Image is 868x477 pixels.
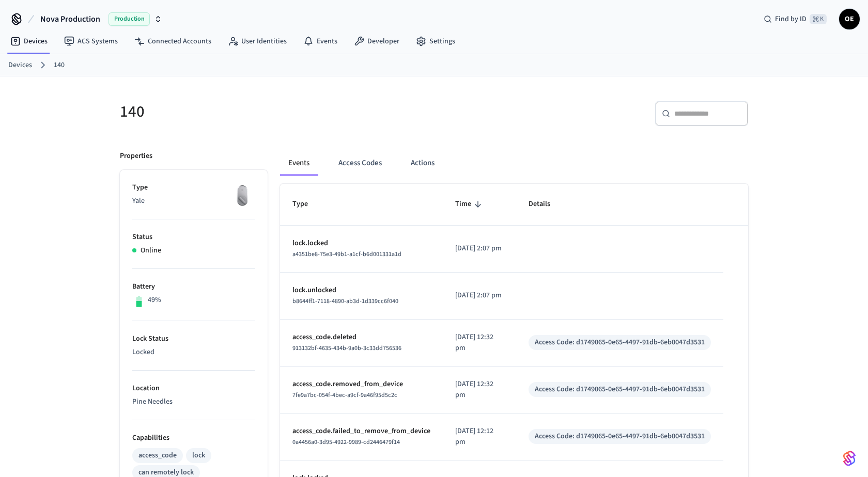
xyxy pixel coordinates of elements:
[109,12,150,26] span: Production
[132,196,255,206] p: Yale
[292,391,397,400] span: 7fe9a7bc-054f-4bec-a9cf-9a46f95d5c2c
[292,438,400,447] span: 0a4456a0-3d95-4922-9989-cd2446479f14
[402,151,443,176] button: Actions
[535,431,705,442] div: Access Code: d1749065-0e65-4497-91db-6eb0047d3531
[280,151,748,176] div: ant example
[138,450,177,461] div: access_code
[120,101,428,122] h5: 140
[292,344,401,353] span: 913132bf-4635-434b-9a0b-3c33dd756536
[132,232,255,243] p: Status
[56,32,126,51] a: ACS Systems
[346,32,408,51] a: Developer
[292,238,430,249] p: lock.locked
[292,297,398,306] span: b8644ff1-7118-4890-ab3d-1d339cc6f040
[132,347,255,358] p: Locked
[132,333,255,344] p: Lock Status
[455,426,504,448] p: [DATE] 12:12 pm
[132,383,255,394] p: Location
[455,290,504,301] p: [DATE] 2:07 pm
[8,60,32,71] a: Devices
[132,281,255,292] p: Battery
[755,10,835,28] div: Find by ID⌘ K
[455,243,504,254] p: [DATE] 2:07 pm
[280,151,318,176] button: Events
[292,426,430,437] p: access_code.failed_to_remove_from_device
[330,151,390,176] button: Access Codes
[40,13,100,25] span: Nova Production
[220,32,295,51] a: User Identities
[292,285,430,296] p: lock.unlocked
[229,182,255,208] img: August Wifi Smart Lock 3rd Gen, Silver, Front
[120,151,152,162] p: Properties
[141,245,161,256] p: Online
[408,32,463,51] a: Settings
[535,384,705,395] div: Access Code: d1749065-0e65-4497-91db-6eb0047d3531
[54,60,65,71] a: 140
[455,379,504,401] p: [DATE] 12:32 pm
[535,337,705,348] div: Access Code: d1749065-0e65-4497-91db-6eb0047d3531
[529,196,564,212] span: Details
[132,396,255,407] p: Pine Needles
[192,450,205,461] div: lock
[840,10,859,28] span: OE
[455,332,504,354] p: [DATE] 12:32 pm
[295,32,346,51] a: Events
[455,196,485,212] span: Time
[843,450,856,467] img: SeamLogoGradient.69752ec5.svg
[132,182,255,193] p: Type
[132,433,255,443] p: Capabilities
[292,379,430,390] p: access_code.removed_from_device
[292,196,321,212] span: Type
[126,32,220,51] a: Connected Accounts
[292,332,430,343] p: access_code.deleted
[148,295,161,306] p: 49%
[2,32,56,51] a: Devices
[839,9,860,29] button: OE
[292,250,401,259] span: a4351be8-75e3-49b1-a1cf-b6d001331a1d
[810,14,827,24] span: ⌘ K
[775,14,807,24] span: Find by ID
